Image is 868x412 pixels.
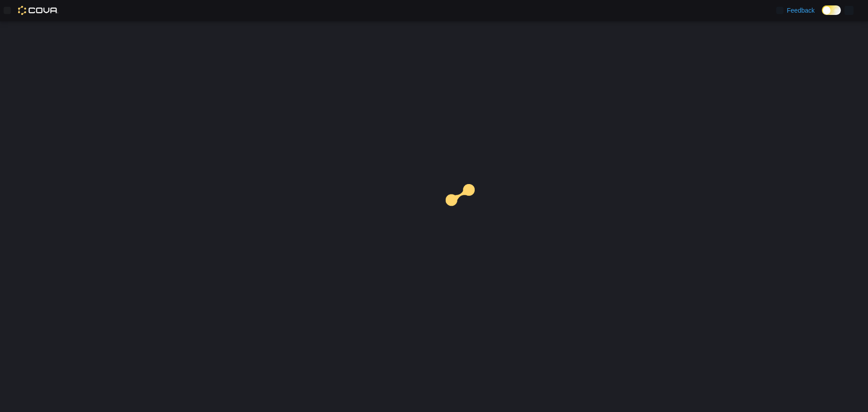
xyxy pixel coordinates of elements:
span: Feedback [787,6,815,15]
img: Cova [18,6,58,15]
img: cova-loader [434,177,502,245]
a: Feedback [773,1,818,19]
span: Dark Mode [822,15,822,15]
input: Dark Mode [822,5,841,15]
